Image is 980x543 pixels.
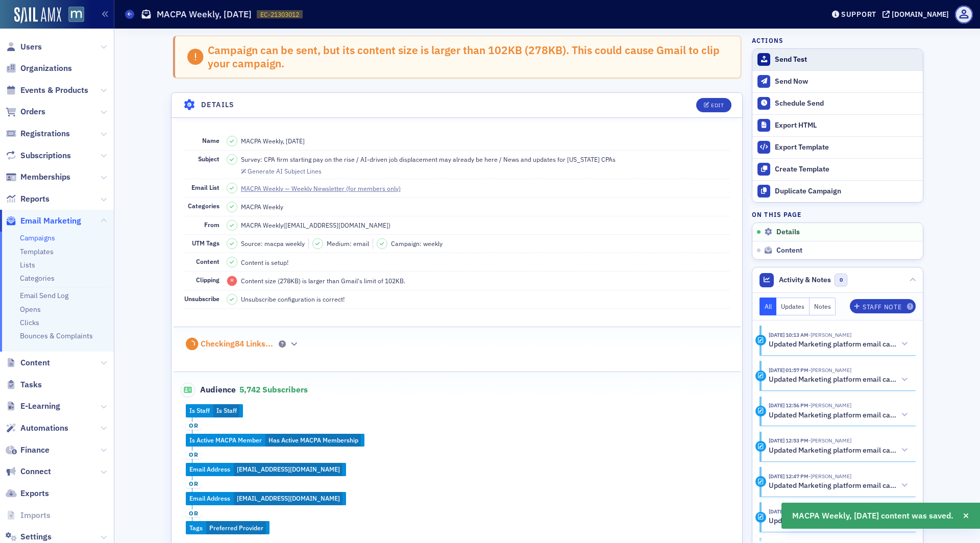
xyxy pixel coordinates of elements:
button: Edit [696,98,731,112]
div: Activity [755,371,766,381]
h5: Updated Marketing platform email campaign: MACPA Weekly, [DATE] [769,375,897,384]
a: Email Marketing [6,215,81,227]
span: UTM Tags [192,239,219,247]
button: Send Test [752,49,923,70]
span: Content is setup! [241,258,288,267]
span: Tasks [20,379,42,390]
div: Generate AI Subject Lines [248,168,322,174]
a: MACPA Weekly — Weekly Newsletter (for members only) [241,184,410,193]
a: Organizations [6,63,72,74]
a: Orders [6,106,45,117]
span: Content size (278KB) is larger than Gmail's limit of 102KB. [241,276,405,285]
a: Imports [6,510,51,521]
h5: Updated Marketing platform email campaign: MACPA Weekly, [DATE] [769,340,897,349]
span: MACPA Weekly, [DATE] [241,136,305,145]
span: Users [20,41,42,53]
div: Duplicate Campaign [775,187,918,196]
button: Generate AI Subject Lines [241,166,322,175]
span: Details [776,228,800,237]
div: Schedule Send [775,99,918,108]
h5: Updated Marketing platform email campaign: MACPA Weekly, [DATE] [769,446,897,455]
time: 9/11/2025 01:57 PM [769,366,808,374]
a: Finance [6,445,50,456]
time: 9/11/2025 12:53 PM [769,437,808,444]
span: Survey: CPA firm starting pay on the rise / AI-driven job displacement may already be here / News... [241,155,616,164]
button: All [759,298,777,315]
span: 5,742 Subscribers [239,384,308,394]
a: View Homepage [61,7,84,24]
span: Registrations [20,128,70,139]
span: Bill Sheridan [808,402,851,409]
span: Memberships [20,171,70,183]
a: Tasks [6,379,42,390]
span: Audience [181,383,236,397]
a: Campaigns [20,233,55,242]
a: SailAMX [14,7,61,23]
span: MACPA Weekly, [DATE] content was saved. [792,510,953,522]
time: 9/11/2025 12:47 PM [769,473,808,480]
span: Settings [20,531,52,542]
span: Reports [20,193,50,205]
span: Organizations [20,63,72,74]
span: Imports [20,510,51,521]
button: Send Now [752,70,923,92]
span: 0 [835,274,847,286]
button: [DOMAIN_NAME] [883,11,952,18]
a: Memberships [6,171,70,183]
a: Connect [6,466,51,477]
div: Export Template [775,143,918,152]
span: E-Learning [20,401,60,412]
img: SailAMX [68,7,84,22]
h4: Details [201,100,235,110]
a: Categories [20,274,55,283]
span: Orders [20,106,45,117]
h1: MACPA Weekly, [DATE] [157,8,252,20]
div: Staff Note [863,304,901,310]
span: Katie Foo [808,366,851,374]
span: Email Marketing [20,215,81,227]
a: Automations [6,423,68,434]
span: Bill Sheridan [808,473,851,480]
a: Bounces & Complaints [20,331,93,340]
span: Content [196,257,219,265]
h5: Updated Marketing platform email campaign: MACPA Weekly, [DATE] [769,516,897,526]
button: Updated Marketing platform email campaign: MACPA Weekly, [DATE] [769,480,909,491]
span: From [204,220,219,229]
time: 9/11/2025 12:56 PM [769,402,808,409]
div: Activity [755,335,766,345]
a: Exports [6,488,49,499]
button: Updated Marketing platform email campaign: MACPA Weekly, [DATE] [769,410,909,421]
time: 9/11/2025 12:46 PM [769,508,808,515]
span: Unsubscribe configuration is correct! [241,294,345,304]
span: Content [776,246,802,255]
div: Activity [755,476,766,487]
button: Updated Marketing platform email campaign: MACPA Weekly, [DATE] [769,339,909,350]
a: Content [6,357,50,368]
div: Support [841,10,876,19]
span: Lauren Standiford [808,331,851,338]
span: Activity & Notes [779,275,831,285]
a: Users [6,41,42,53]
span: Profile [955,6,973,23]
a: Settings [6,531,52,542]
div: MACPA Weekly [241,202,283,211]
a: Subscriptions [6,150,71,161]
div: Send Test [775,55,918,64]
span: Clipping [196,276,219,284]
a: Clicks [20,318,39,327]
a: Export HTML [752,114,923,136]
a: Templates [20,247,54,256]
span: Events & Products [20,85,88,96]
a: Opens [20,305,41,314]
a: Create Template [752,158,923,180]
time: 9/12/2025 10:13 AM [769,331,808,338]
span: Connect [20,466,51,477]
span: Medium: email [327,239,369,248]
div: Create Template [775,165,918,174]
a: Email Send Log [20,291,68,300]
span: MACPA Weekly ( [EMAIL_ADDRESS][DOMAIN_NAME] ) [241,220,390,230]
button: Updated Marketing platform email campaign: MACPA Weekly, [DATE] [769,375,909,385]
button: Updates [776,298,810,315]
button: Schedule Send [752,92,923,114]
h4: On this page [752,210,923,219]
